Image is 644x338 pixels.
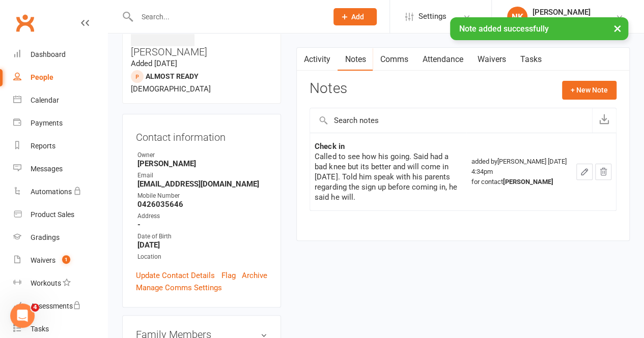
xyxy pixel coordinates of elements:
[13,66,107,89] a: People
[533,17,604,26] div: Zyon Jiujitsu Academy
[507,7,527,27] div: NK
[31,165,63,173] div: Messages
[13,89,107,112] a: Calendar
[31,303,39,312] span: 4
[12,10,38,36] a: Clubworx
[373,48,415,71] a: Comms
[31,302,81,310] div: Assessments
[13,112,107,135] a: Payments
[131,59,177,68] time: Added [DATE]
[137,232,267,241] div: Date of Birth
[137,211,267,221] div: Address
[221,269,236,282] a: Flag
[137,159,267,168] strong: [PERSON_NAME]
[31,50,66,58] div: Dashboard
[13,180,107,203] a: Automations
[242,269,267,282] a: Archive
[13,295,107,318] a: Assessments
[31,256,55,264] div: Waivers
[131,84,211,94] span: [DEMOGRAPHIC_DATA]
[608,17,627,39] button: ×
[315,142,344,151] strong: Check in
[513,48,548,71] a: Tasks
[136,269,215,282] a: Update Contact Details
[310,108,592,133] input: Search notes
[415,48,470,71] a: Attendance
[136,128,267,143] h3: Contact information
[533,8,604,17] div: [PERSON_NAME]
[418,5,446,28] span: Settings
[137,252,267,262] div: Location
[137,220,267,229] strong: -
[315,151,462,202] div: Called to see how his going. Said had a bad knee but its better and will come in [DATE]. Told him...
[31,279,61,287] div: Workouts
[31,188,72,196] div: Automations
[13,226,107,249] a: Gradings
[13,135,107,158] a: Reports
[136,282,222,294] a: Manage Comms Settings
[31,325,49,333] div: Tasks
[146,72,199,80] span: Almost Ready
[502,178,553,186] strong: [PERSON_NAME]
[10,303,35,328] iframe: Intercom live chat
[134,10,321,24] input: Search...
[31,96,59,104] div: Calendar
[31,73,53,81] div: People
[13,43,107,66] a: Dashboard
[13,158,107,180] a: Messages
[333,8,377,25] button: Add
[562,81,617,99] button: + New Note
[137,240,267,250] strong: [DATE]
[338,48,373,71] a: Notes
[471,177,567,187] div: for contact
[297,48,338,71] a: Activity
[137,171,267,180] div: Email
[62,255,70,264] span: 1
[137,150,267,160] div: Owner
[310,81,347,99] h3: Notes
[471,157,567,187] div: added by [PERSON_NAME] [DATE] 4:34pm
[31,119,63,127] div: Payments
[470,48,513,71] a: Waivers
[13,272,107,295] a: Workouts
[137,200,267,209] strong: 0426035646
[351,13,364,21] span: Add
[13,249,107,272] a: Waivers 1
[31,233,60,241] div: Gradings
[13,203,107,226] a: Product Sales
[31,142,55,150] div: Reports
[137,179,267,189] strong: [EMAIL_ADDRESS][DOMAIN_NAME]
[450,17,628,40] div: Note added successfully
[31,210,74,219] div: Product Sales
[137,191,267,201] div: Mobile Number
